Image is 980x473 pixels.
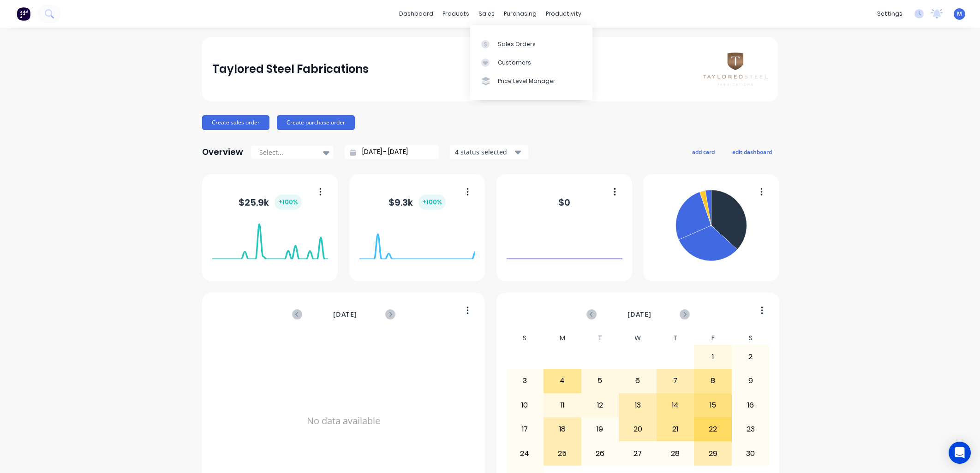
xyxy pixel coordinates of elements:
[732,394,769,417] div: 16
[582,418,619,441] div: 19
[581,331,619,345] div: T
[506,331,544,345] div: S
[657,369,694,392] div: 7
[582,442,619,465] div: 26
[694,331,732,345] div: F
[507,418,544,441] div: 17
[507,442,544,465] div: 24
[470,72,592,90] a: Price Level Manager
[949,442,971,464] div: Open Intercom Messenger
[619,331,657,345] div: W
[202,143,243,161] div: Overview
[627,309,651,319] span: [DATE]
[619,394,656,417] div: 13
[507,394,544,417] div: 10
[619,369,656,392] div: 6
[703,53,768,85] img: Taylored Steel Fabrications
[275,195,302,210] div: + 100 %
[686,146,721,158] button: add card
[333,309,357,319] span: [DATE]
[694,394,731,417] div: 15
[957,10,962,18] span: M
[544,331,581,345] div: M
[388,195,446,210] div: $ 9.3k
[619,442,656,465] div: 27
[544,418,581,441] div: 18
[17,7,30,21] img: Factory
[239,195,302,210] div: $ 25.9k
[455,147,513,157] div: 4 status selected
[732,331,770,345] div: S
[619,418,656,441] div: 20
[507,369,544,392] div: 3
[694,345,731,368] div: 1
[499,7,541,21] div: purchasing
[212,60,369,78] div: Taylored Steel Fabrications
[438,7,474,21] div: products
[470,53,592,72] a: Customers
[450,145,528,159] button: 4 status selected
[202,115,269,130] button: Create sales order
[726,146,778,158] button: edit dashboard
[498,40,536,48] div: Sales Orders
[541,7,586,21] div: productivity
[544,394,581,417] div: 11
[732,418,769,441] div: 23
[657,394,694,417] div: 14
[872,7,907,21] div: settings
[544,442,581,465] div: 25
[498,59,531,67] div: Customers
[694,369,731,392] div: 8
[418,195,446,210] div: + 100 %
[657,418,694,441] div: 21
[544,369,581,392] div: 4
[694,442,731,465] div: 29
[470,35,592,53] a: Sales Orders
[498,77,556,85] div: Price Level Manager
[394,7,438,21] a: dashboard
[657,331,694,345] div: T
[474,7,499,21] div: sales
[582,369,619,392] div: 5
[277,115,355,130] button: Create purchase order
[582,394,619,417] div: 12
[732,369,769,392] div: 9
[694,418,731,441] div: 22
[732,442,769,465] div: 30
[732,345,769,368] div: 2
[558,195,570,209] div: $ 0
[657,442,694,465] div: 28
